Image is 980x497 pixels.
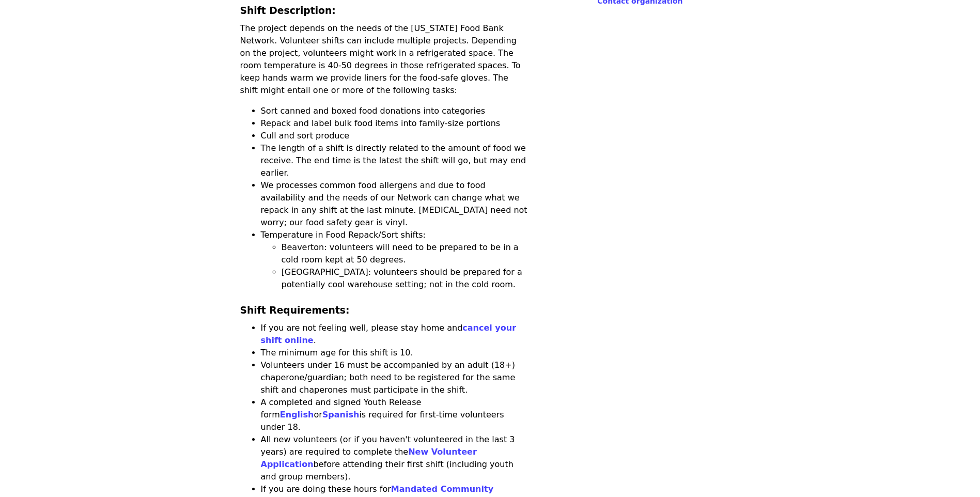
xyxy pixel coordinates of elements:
[261,359,528,396] li: Volunteers under 16 must be accompanied by an adult (18+) chaperone/guardian; both need to be reg...
[261,229,528,291] li: Temperature in Food Repack/Sort shifts:
[261,396,528,433] li: A completed and signed Youth Release form or is required for first-time volunteers under 18.
[261,179,528,229] li: We processes common food allergens and due to food availability and the needs of our Network can ...
[322,410,360,420] a: Spanish
[261,322,528,347] li: If you are not feeling well, please stay home and .
[261,323,517,345] a: cancel your shift online
[240,305,350,316] strong: Shift Requirements:
[261,347,528,359] li: The minimum age for this shift is 10.
[261,447,477,469] a: New Volunteer Application
[282,241,528,266] li: Beaverton: volunteers will need to be prepared to be in a cold room kept at 50 degrees.
[261,130,528,142] li: Cull and sort produce
[261,433,528,483] li: All new volunteers (or if you haven't volunteered in the last 3 years) are required to complete t...
[261,117,528,130] li: Repack and label bulk food items into family-size portions
[280,410,314,420] a: English
[261,105,528,117] li: Sort canned and boxed food donations into categories
[261,142,528,179] li: The length of a shift is directly related to the amount of food we receive. The end time is the l...
[240,22,528,97] p: The project depends on the needs of the [US_STATE] Food Bank Network. Volunteer shifts can includ...
[282,266,528,291] li: [GEOGRAPHIC_DATA]: volunteers should be prepared for a potentially cool warehouse setting; not in...
[240,5,336,16] strong: Shift Description:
